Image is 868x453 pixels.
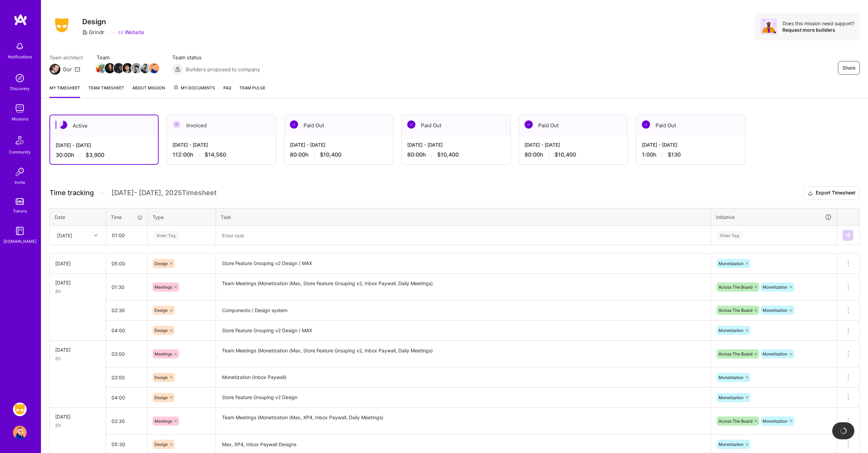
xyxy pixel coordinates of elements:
th: Date [50,208,106,226]
span: Monetization [719,442,744,447]
a: Grindr: Design [11,403,28,416]
img: Paid Out [290,120,298,129]
textarea: Components / Design system [217,301,710,320]
span: Design [155,261,168,266]
img: discovery [13,71,27,85]
span: Team architect [49,54,83,61]
div: Paid Out [284,115,393,136]
div: [DOMAIN_NAME] [3,238,36,245]
img: guide book [13,224,27,238]
span: Monetization [719,395,744,400]
span: Monetization [763,308,788,313]
a: Team Member Avatar [123,62,132,74]
div: 8h [55,355,100,362]
div: [DATE] - [DATE] [56,142,152,149]
div: Missions [12,115,28,122]
img: Submit [845,233,851,238]
div: [DATE] [57,232,72,239]
span: Monetization [763,419,788,424]
div: 8h [55,288,100,295]
span: Monetization [719,261,744,266]
h3: Design [82,17,144,26]
a: Team Member Avatar [150,62,159,74]
div: Paid Out [636,115,745,136]
span: Share [842,64,855,71]
div: Initiative [716,213,832,221]
img: Team Member Avatar [140,63,150,73]
a: Team Member Avatar [114,62,123,74]
span: Design [155,375,168,380]
div: Does this mission need support? [782,20,854,27]
div: 1:00 h [642,151,739,158]
div: 30:00 h [56,151,152,159]
button: Share [838,61,860,75]
img: Team Member Avatar [131,63,142,73]
div: [DATE] - [DATE] [173,141,270,148]
img: tokens [16,198,24,205]
div: Active [50,115,158,136]
div: 80:00 h [290,151,387,158]
img: Invoiced [173,120,181,129]
div: [DATE] - [DATE] [525,141,622,148]
span: Meetings [155,419,172,424]
div: Invoiced [167,115,276,136]
img: User Avatar [13,426,27,439]
div: [DATE] - [DATE] [642,141,739,148]
span: Across The Board [719,351,752,356]
div: Paid Out [402,115,510,136]
i: icon Chevron [94,234,98,237]
img: Paid Out [525,120,533,129]
a: My Documents [173,84,215,98]
a: Team Member Avatar [132,62,141,74]
textarea: Team Meetings (Monetization (Max, XP4, Inbox Paywall, Daily Meetings) [217,408,710,434]
input: HH:MM [106,226,147,244]
div: [DATE] [55,279,100,286]
input: HH:MM [106,254,147,273]
div: 112:00 h [173,151,270,158]
span: Monetization [763,284,788,290]
div: Tokens [13,207,27,215]
img: Team Member Avatar [96,63,106,73]
input: HH:MM [106,368,147,386]
span: Monetization [719,328,744,333]
th: Type [148,208,216,226]
div: [DATE] [55,260,100,267]
a: User Avatar [11,426,28,439]
img: logo [14,14,27,26]
img: Team Member Avatar [105,63,115,73]
div: Dor [63,66,72,73]
span: $10,400 [320,151,341,158]
div: Grindr [82,29,104,36]
span: Team status [172,54,260,61]
span: Across The Board [719,284,752,290]
a: Team Pulse [239,84,265,98]
th: Task [216,208,711,226]
textarea: Store Feature Grouping v2 Design / MAX [217,254,710,273]
a: About Mission [132,84,165,98]
span: $130 [668,151,681,158]
a: Team Member Avatar [141,62,150,74]
div: Paid Out [519,115,628,136]
div: Community [9,148,31,156]
div: Enter Tag [153,230,179,240]
textarea: Store Feature Grouping v2 Design [217,388,710,407]
span: Across The Board [719,419,752,424]
input: HH:MM [106,321,147,339]
span: Design [155,442,168,447]
textarea: Team Meetings (Monetization (Max, Store Feature Grouping v2, Inbox Paywall, Daily Meetings) [217,274,710,300]
textarea: Store Feature Grouping v2 Design / MAX [217,321,710,340]
a: Team timesheet [88,84,124,98]
span: $10,400 [437,151,459,158]
div: [DATE] - [DATE] [407,141,505,148]
span: $10,400 [555,151,576,158]
img: Paid Out [642,120,650,129]
div: Time [111,214,143,221]
img: teamwork [13,102,27,115]
div: 80:00 h [407,151,505,158]
a: FAQ [223,84,231,98]
div: Notifications [8,53,32,60]
div: [DATE] - [DATE] [290,141,387,148]
img: Paid Out [407,120,415,129]
input: HH:MM [106,389,147,407]
i: icon Download [808,190,813,197]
